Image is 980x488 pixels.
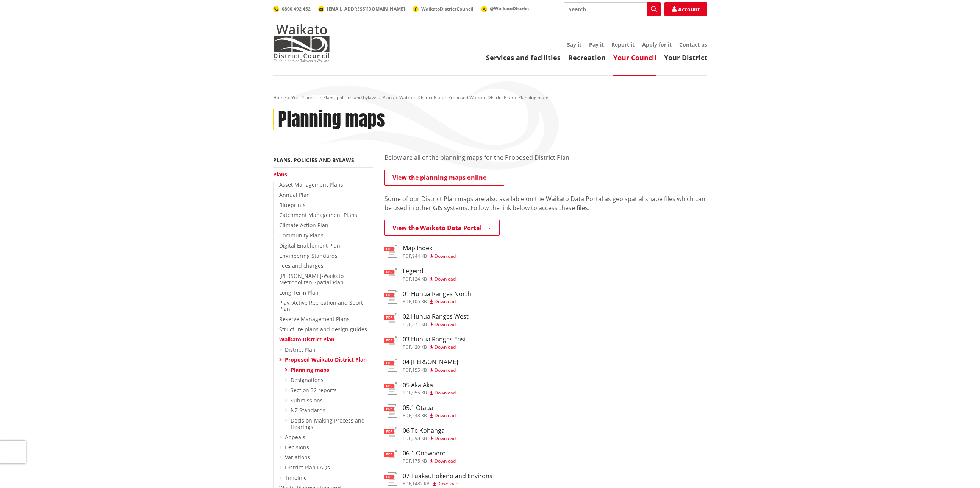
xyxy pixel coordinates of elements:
[611,41,635,48] a: Report it
[384,268,397,281] img: document-pdf.svg
[384,450,397,463] img: document-pdf.svg
[490,5,529,12] span: @WaikatoDistrict
[384,450,456,463] a: 06.1 Onewhero pdf,175 KB Download
[384,336,466,349] a: 03 Hunua Ranges East pdf,420 KB Download
[435,298,456,305] span: Download
[403,336,466,343] h3: 03 Hunua Ranges East
[278,109,385,131] h1: Planning maps
[279,191,310,198] a: Annual Plan
[285,356,367,363] a: Proposed Waikato District Plan
[403,472,492,480] h3: 07 TuakauPokeno and Environs
[642,41,672,48] a: Apply for it
[435,435,456,441] span: Download
[384,313,469,327] a: 02 Hunua Ranges West pdf,371 KB Download
[282,6,311,12] span: 0800 492 452
[437,480,458,487] span: Download
[567,41,581,48] a: Say it
[403,290,471,298] h3: 01 Hunua Ranges North
[435,344,456,350] span: Download
[403,391,456,395] div: ,
[291,417,365,430] a: Decision-Making Process and Hearings
[318,6,405,12] a: [EMAIL_ADDRESS][DOMAIN_NAME]
[403,413,456,418] div: ,
[403,368,458,373] div: ,
[279,181,343,188] a: Asset Management Plans
[403,321,411,327] span: pdf
[403,436,456,441] div: ,
[412,344,427,350] span: 420 KB
[403,482,492,486] div: ,
[568,53,606,62] a: Recreation
[384,153,707,162] p: Below are all of the planning maps for the Proposed District Plan.
[412,390,427,396] span: 955 KB
[273,24,330,62] img: Waikato District Council - Te Kaunihera aa Takiwaa o Waikato
[279,289,319,296] a: Long Term Plan
[384,359,458,372] a: 04 [PERSON_NAME] pdf,155 KB Download
[285,454,310,461] a: Variations
[481,5,529,12] a: @WaikatoDistrict
[518,94,549,101] span: Planning maps
[323,94,377,101] a: Plans, policies and bylaws
[279,211,357,218] a: Catchment Management Plans
[403,344,411,350] span: pdf
[403,313,469,320] h3: 02 Hunua Ranges West
[403,345,466,349] div: ,
[279,252,338,259] a: Engineering Standards
[403,404,456,412] h3: 05.1 Otaua
[273,95,707,101] nav: breadcrumb
[273,156,354,164] a: Plans, policies and bylaws
[421,6,474,12] span: WaikatoDistrictCouncil
[384,472,492,486] a: 07 TuakauPokeno and Environs pdf,1482 KB Download
[279,315,350,323] a: Reserve Management Plans
[413,6,474,12] a: WaikatoDistrictCouncil
[384,220,500,236] a: View the Waikato Data Portal
[435,390,456,396] span: Download
[403,382,456,389] h3: 05 Aka Aka
[327,6,405,12] span: [EMAIL_ADDRESS][DOMAIN_NAME]
[384,404,397,418] img: document-pdf.svg
[403,412,411,419] span: pdf
[384,290,471,304] a: 01 Hunua Ranges North pdf,105 KB Download
[291,407,325,414] a: NZ Standards
[403,459,456,463] div: ,
[412,480,430,487] span: 1482 KB
[403,390,411,396] span: pdf
[384,359,397,372] img: document-pdf.svg
[412,253,427,259] span: 944 KB
[403,435,411,441] span: pdf
[403,298,411,305] span: pdf
[384,290,397,304] img: document-pdf.svg
[291,387,337,394] a: Section 32 reports
[273,94,286,101] a: Home
[384,427,397,440] img: document-pdf.svg
[273,6,311,12] a: 0800 492 452
[613,53,656,62] a: Your Council
[279,326,367,333] a: Structure plans and design guides
[435,367,456,373] span: Download
[403,254,456,259] div: ,
[384,382,456,395] a: 05 Aka Aka pdf,955 KB Download
[679,41,707,48] a: Contact us
[435,458,456,464] span: Download
[285,444,309,451] a: Decisions
[403,480,411,487] span: pdf
[403,276,411,282] span: pdf
[403,299,471,304] div: ,
[285,346,316,353] a: District Plan
[403,253,411,259] span: pdf
[435,412,456,419] span: Download
[564,2,661,16] input: Search input
[273,171,287,178] a: Plans
[412,321,427,327] span: 371 KB
[664,2,707,16] a: Account
[403,450,456,457] h3: 06.1 Onewhero
[384,472,397,486] img: document-pdf.svg
[403,277,456,281] div: ,
[384,194,707,212] p: Some of our District Plan maps are also available on the Waikato Data Portal as geo spatial shape...
[384,245,397,258] img: document-pdf.svg
[285,433,305,441] a: Appeals
[279,232,324,239] a: Community Plans
[285,464,330,471] a: District Plan FAQs
[403,322,469,327] div: ,
[664,53,707,62] a: Your District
